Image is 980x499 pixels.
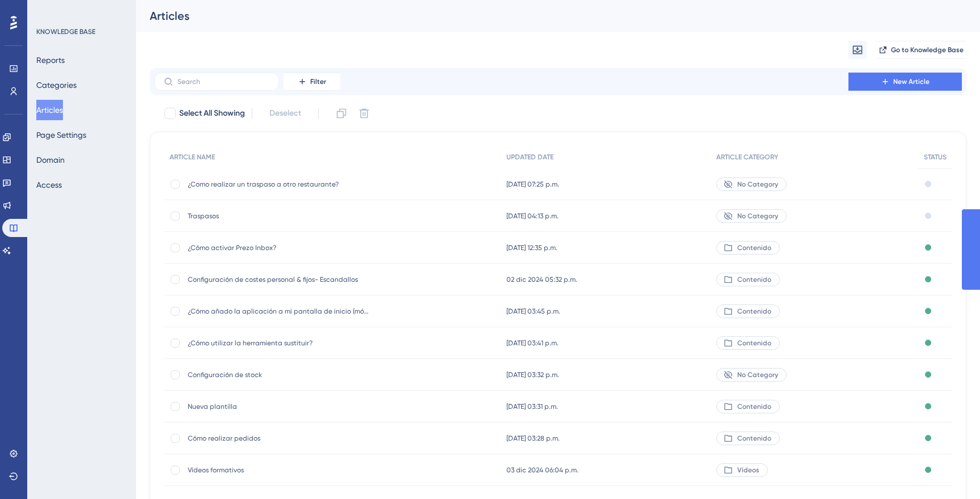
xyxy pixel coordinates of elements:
div: KNOWLEDGE BASE [36,27,95,36]
span: Contenido [737,339,771,348]
span: 02 dic 2024 05:32 p.m. [506,275,577,284]
span: ARTICLE NAME [170,153,215,162]
span: ¿Como realizar un traspaso a otro restaurante? [188,180,369,189]
span: [DATE] 12:35 p.m. [506,243,557,252]
span: [DATE] 07:25 p.m. [506,180,559,189]
span: Contenido [737,243,771,252]
span: Configuración de costes personal & fijos- Escandallos [188,275,369,284]
span: ¿Cómo utilizar la herramienta sustituir? [188,339,369,348]
span: [DATE] 03:41 p.m. [506,339,559,348]
span: STATUS [924,153,947,162]
span: Contenido [737,307,771,316]
iframe: UserGuiding AI Assistant Launcher [932,454,966,488]
span: No Category [737,370,778,379]
span: Filter [310,77,326,86]
button: Articles [36,100,63,120]
span: 03 dic 2024 06:04 p.m. [506,466,578,475]
span: Contenido [737,275,771,284]
span: Contenido [737,434,771,443]
button: Reports [36,50,65,70]
span: No Category [737,212,778,221]
span: [DATE] 04:13 p.m. [506,212,559,221]
button: Go to Knowledge Base [876,41,966,59]
button: Domain [36,150,65,170]
button: Filter [284,73,340,91]
button: Deselect [259,103,311,124]
span: [DATE] 03:45 p.m. [506,307,560,316]
span: Traspasos [188,212,369,221]
span: [DATE] 03:32 p.m. [506,370,559,379]
span: Contenido [737,402,771,411]
span: [DATE] 03:31 p.m. [506,402,558,411]
span: ¿Cómo añado la aplicación a mi pantalla de inicio (móvil)? [188,307,369,316]
span: UPDATED DATE [506,153,554,162]
span: Vídeos formativos [188,466,369,475]
button: Page Settings [36,125,86,145]
span: ARTICLE CATEGORY [716,153,778,162]
button: Access [36,175,62,195]
button: Categories [36,75,77,95]
span: No Category [737,180,778,189]
button: New Article [848,73,962,91]
span: Vídeos [737,466,759,475]
span: Configuración de stock [188,370,369,379]
span: ¿Cómo activar Prezo Inbox? [188,243,369,252]
span: Nueva plantilla [188,402,369,411]
span: Select All Showing [179,107,245,120]
span: [DATE] 03:28 p.m. [506,434,560,443]
span: Deselect [269,107,301,120]
div: Articles [150,8,938,24]
span: Cómo realizar pedidos [188,434,369,443]
span: Go to Knowledge Base [891,45,964,54]
span: New Article [893,77,930,86]
input: Search [178,78,269,86]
